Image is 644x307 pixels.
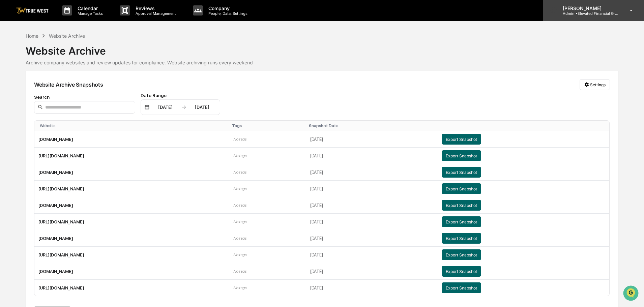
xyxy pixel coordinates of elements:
[181,104,186,110] img: arrow right
[233,186,246,191] span: No tags
[306,280,438,296] td: [DATE]
[72,5,106,11] p: Calendar
[48,167,82,172] a: Powered byPylon
[442,216,481,227] button: Export Snapshot
[622,285,641,303] iframe: Open customer support
[7,103,18,114] img: Tammy Steffen
[232,123,303,128] div: Toggle SortBy
[67,167,82,172] span: Pylon
[144,104,150,110] img: calendar
[7,75,45,80] div: Past conversations
[557,5,620,11] p: [PERSON_NAME]
[442,266,481,277] button: Export Snapshot
[34,94,135,100] div: Search
[233,170,246,175] span: No tags
[306,263,438,280] td: [DATE]
[233,153,246,158] span: No tags
[34,197,229,214] td: [DOMAIN_NAME]
[40,123,227,128] div: Toggle SortBy
[34,181,229,197] td: [URL][DOMAIN_NAME]
[72,11,106,16] p: Manage Tasks
[14,52,26,64] img: 8933085812038_c878075ebb4cc5468115_72.jpg
[34,214,229,230] td: [URL][DOMAIN_NAME]
[34,131,229,148] td: [DOMAIN_NAME]
[442,150,481,161] button: Export Snapshot
[56,92,58,97] span: •
[233,219,246,224] span: No tags
[34,247,229,263] td: [URL][DOMAIN_NAME]
[442,134,481,145] button: Export Snapshot
[60,110,74,115] span: [DATE]
[26,39,618,57] div: Website Archive
[21,110,55,115] span: [PERSON_NAME]
[34,81,103,88] div: Website Archive Snapshots
[7,85,18,96] img: Tammy Steffen
[4,148,45,160] a: 🔎Data Lookup
[306,197,438,214] td: [DATE]
[188,104,216,110] div: [DATE]
[442,249,481,260] button: Export Snapshot
[60,92,74,97] span: [DATE]
[130,5,179,11] p: Reviews
[442,167,481,178] button: Export Snapshot
[46,135,86,147] a: 🗄️Attestations
[233,203,246,208] span: No tags
[306,131,438,148] td: [DATE]
[7,14,123,25] p: How can we help?
[233,236,246,241] span: No tags
[306,164,438,181] td: [DATE]
[30,52,111,58] div: Start new chat
[309,123,435,128] div: Toggle SortBy
[7,52,19,64] img: 1746055101610-c473b297-6a78-478c-a979-82029cc54cd1
[30,58,93,64] div: We're available if you need us!
[306,247,438,263] td: [DATE]
[56,138,84,145] span: Attestations
[306,230,438,247] td: [DATE]
[442,183,481,194] button: Export Snapshot
[49,139,54,144] div: 🗄️
[105,73,123,82] button: See all
[7,139,12,144] div: 🖐️
[130,11,179,16] p: Approval Management
[233,285,246,290] span: No tags
[203,5,251,11] p: Company
[557,11,620,16] p: Admin • Elevated Financial Group
[34,148,229,164] td: [URL][DOMAIN_NAME]
[442,282,481,293] button: Export Snapshot
[49,33,85,39] div: Website Archive
[4,135,46,147] a: 🖐️Preclearance
[34,230,229,247] td: [DOMAIN_NAME]
[21,92,55,97] span: [PERSON_NAME]
[233,252,246,257] span: No tags
[306,181,438,197] td: [DATE]
[306,214,438,230] td: [DATE]
[442,200,481,211] button: Export Snapshot
[34,164,229,181] td: [DOMAIN_NAME]
[115,54,123,62] button: Start new chat
[442,233,481,244] button: Export Snapshot
[34,263,229,280] td: [DOMAIN_NAME]
[233,269,246,274] span: No tags
[203,11,251,16] p: People, Data, Settings
[7,151,12,157] div: 🔎
[34,280,229,296] td: [URL][DOMAIN_NAME]
[443,123,607,128] div: Toggle SortBy
[141,93,220,98] div: Date Range
[56,110,58,115] span: •
[26,33,38,39] div: Home
[151,104,180,110] div: [DATE]
[306,148,438,164] td: [DATE]
[233,137,246,142] span: No tags
[13,151,42,157] span: Data Lookup
[26,60,618,65] div: Archive company websites and review updates for compliance. Website archiving runs every weekend
[580,79,610,90] button: Settings
[13,138,43,145] span: Preclearance
[16,7,49,14] img: logo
